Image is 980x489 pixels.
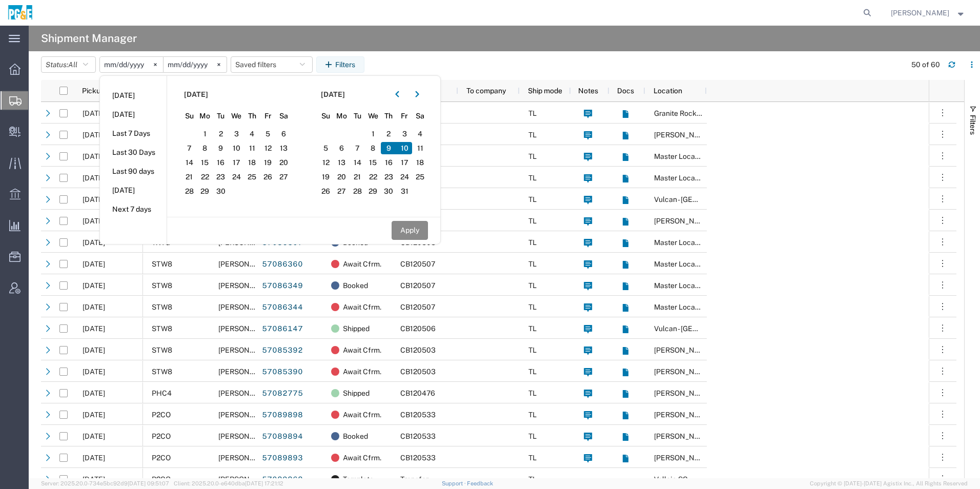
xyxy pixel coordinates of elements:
span: Await Cfrm. [343,296,381,318]
span: We [229,111,244,121]
span: De Silva Gates - Sunol - Quarry [654,411,761,419]
a: 57089898 [261,407,303,423]
span: TL [528,368,537,376]
span: Fr [260,111,276,121]
span: STW8 [152,281,172,290]
span: 12 [260,142,276,154]
li: Last 90 days [100,162,167,181]
span: CB120533 [400,411,436,419]
span: 22 [365,171,381,183]
span: CB120503 [400,368,436,376]
span: 10/10/2025 [83,152,105,160]
span: Vallejo SC [654,475,688,483]
span: TL [528,281,537,290]
span: 14 [181,156,197,169]
span: Master Location [654,281,707,290]
span: 30 [213,185,229,197]
span: Bowman & Sons Trucking, Inc [218,368,345,376]
span: Th [381,111,397,121]
span: CB120533 [400,454,436,462]
a: 57086344 [261,299,303,316]
a: Support [442,480,467,486]
span: 10 [397,142,413,154]
span: 13 [276,142,292,154]
span: Booked [343,275,368,296]
span: De Silva Gates - Sunol - Quarry [654,389,761,397]
span: 17 [397,156,413,169]
span: 10/10/2025 [83,131,105,139]
span: 22 [197,171,213,183]
span: All [68,60,77,69]
span: De Silva Gates - Sunol - Quarry [654,454,761,462]
span: Bray Trucking [218,411,308,419]
span: 4 [412,128,428,140]
span: Ship mode [528,87,562,95]
span: STW8 [152,346,172,354]
span: Tu [213,111,229,121]
button: Apply [392,221,428,240]
span: Filters [969,115,977,135]
span: 10/10/2025 [83,411,105,419]
button: Saved filters [231,56,313,73]
span: TL [528,195,537,203]
span: We [365,111,381,121]
span: 24 [397,171,413,183]
span: 24 [229,171,244,183]
span: Master Location [654,238,707,247]
span: Mo [197,111,213,121]
span: 18 [244,156,260,169]
span: [DATE] [321,89,345,100]
span: 5 [318,142,334,154]
input: Not set [164,57,227,72]
span: Bray Trucking [218,454,308,462]
span: Await Cfrm. [343,361,381,382]
span: 19 [260,156,276,169]
span: 19 [318,171,334,183]
input: Not set [100,57,163,72]
span: 21 [350,171,365,183]
span: Th [244,111,260,121]
span: Vulcan - Roseville - Quarry [654,195,780,203]
span: 1 [197,128,213,140]
span: CB120506 [400,324,436,333]
span: Tu [350,111,365,121]
span: 10/10/2025 [83,195,105,203]
span: 30 [381,185,397,197]
span: 10/10/2025 [83,432,105,440]
span: 10/10/2025 [83,324,105,333]
span: 10/10/2025 [83,217,105,225]
span: Await Cfrm. [343,253,381,275]
span: 6 [334,142,350,154]
span: Bowman & Sons Trucking, Inc [218,260,345,268]
span: STW8 [152,324,172,333]
span: Teichert - Cool - Quarry [654,346,757,354]
span: 26 [260,171,276,183]
span: TL [528,131,537,139]
span: To company [466,87,506,95]
span: Server: 2025.20.0-734e5bc92d9 [41,480,169,486]
a: 57086360 [261,256,303,273]
span: 10/10/2025 [83,260,105,268]
span: Sa [412,111,428,121]
span: 15 [197,156,213,169]
span: 9 [381,142,397,154]
span: TL [528,174,537,182]
span: 10/10/2025 [83,346,105,354]
span: 2 [213,128,229,140]
a: 57085390 [261,364,303,380]
span: Mo [334,111,350,121]
li: Last 30 Days [100,143,167,162]
span: PHC4 [152,389,172,397]
span: STW8 [152,260,172,268]
span: [DATE] 17:21:12 [245,480,283,486]
span: Granite Rock - Redwood City - Gate 1 - Quarry [654,109,874,117]
span: CB120503 [400,346,436,354]
span: Teichert - Cool - Quarry [654,217,757,225]
span: 28 [350,185,365,197]
span: 2 [381,128,397,140]
span: TL [528,432,537,440]
span: Location [654,87,682,95]
span: 10/10/2025 [83,281,105,290]
span: TL [528,217,537,225]
span: 29 [197,185,213,197]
